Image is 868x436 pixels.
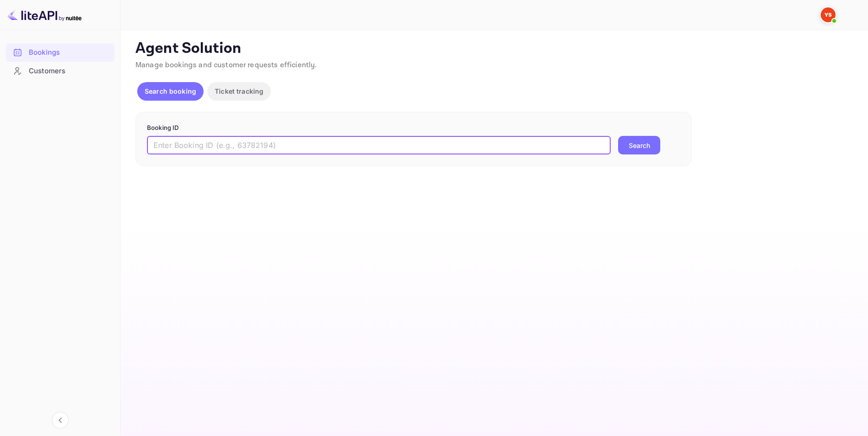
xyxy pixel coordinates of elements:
div: Bookings [6,44,115,62]
p: Booking ID [147,123,680,133]
span: Manage bookings and customer requests efficiently. [135,60,317,70]
p: Search booking [145,86,196,96]
p: Agent Solution [135,39,851,58]
button: Collapse navigation [52,412,69,429]
a: Customers [6,62,115,79]
div: Customers [29,66,110,77]
div: Customers [6,62,115,80]
p: Ticket tracking [215,86,263,96]
div: Bookings [29,47,110,58]
img: Yandex Support [821,7,836,22]
img: LiteAPI logo [7,7,82,22]
input: Enter Booking ID (e.g., 63782194) [147,136,611,154]
button: Search [618,136,660,154]
a: Bookings [6,44,115,61]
